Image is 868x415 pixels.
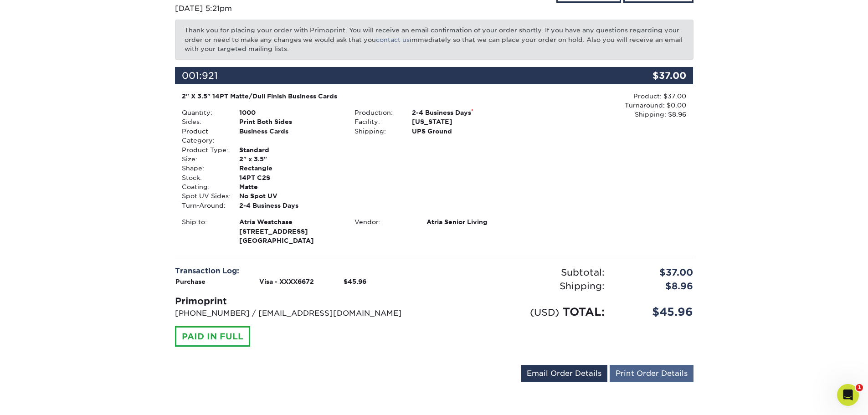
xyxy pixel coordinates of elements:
[175,127,232,145] div: Product Category:
[434,266,611,279] div: Subtotal:
[232,164,348,173] div: Rectangle
[563,305,605,318] span: TOTAL:
[348,217,420,226] div: Vendor:
[405,117,520,126] div: [US_STATE]
[175,326,250,347] div: PAID IN FULL
[610,365,693,382] a: Print Order Details
[344,278,366,285] strong: $45.96
[837,384,859,406] iframe: Intercom live chat
[175,217,232,245] div: Ship to:
[202,70,218,81] span: 921
[405,127,520,136] div: UPS Ground
[232,154,348,164] div: 2" x 3.5"
[175,266,427,277] div: Transaction Log:
[175,173,232,182] div: Stock:
[175,278,205,285] strong: Purchase
[405,108,520,117] div: 2-4 Business Days
[521,365,607,382] a: Email Order Details
[376,36,410,43] a: contact us
[607,67,693,84] div: $37.00
[232,117,348,126] div: Print Both Sides
[232,145,348,154] div: Standard
[434,279,611,293] div: Shipping:
[175,108,232,117] div: Quantity:
[175,308,427,319] p: [PHONE_NUMBER] / [EMAIL_ADDRESS][DOMAIN_NAME]
[175,20,693,59] p: Thank you for placing your order with Primoprint. You will receive an email confirmation of your ...
[175,191,232,200] div: Spot UV Sides:
[232,191,348,200] div: No Spot UV
[239,227,341,236] span: [STREET_ADDRESS]
[175,201,232,210] div: Turn-Around:
[175,117,232,126] div: Sides:
[175,294,427,308] div: Primoprint
[175,145,232,154] div: Product Type:
[232,182,348,191] div: Matte
[348,108,405,117] div: Production:
[175,164,232,173] div: Shape:
[182,92,514,101] div: 2" X 3.5" 14PT Matte/Dull Finish Business Cards
[175,67,607,84] div: 001:
[239,217,341,244] strong: [GEOGRAPHIC_DATA]
[175,154,232,164] div: Size:
[348,117,405,126] div: Facility:
[611,279,700,293] div: $8.96
[611,266,700,279] div: $37.00
[611,304,700,320] div: $45.96
[530,307,559,318] small: (USD)
[239,217,341,226] span: Atria Westchase
[232,127,348,145] div: Business Cards
[175,3,427,14] p: [DATE] 5:21pm
[520,92,686,119] div: Product: $37.00 Turnaround: $0.00 Shipping: $8.96
[259,278,314,285] strong: Visa - XXXX6672
[232,173,348,182] div: 14PT C2S
[348,127,405,136] div: Shipping:
[856,384,863,391] span: 1
[175,182,232,191] div: Coating:
[420,217,520,226] div: Atria Senior Living
[232,201,348,210] div: 2-4 Business Days
[232,108,348,117] div: 1000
